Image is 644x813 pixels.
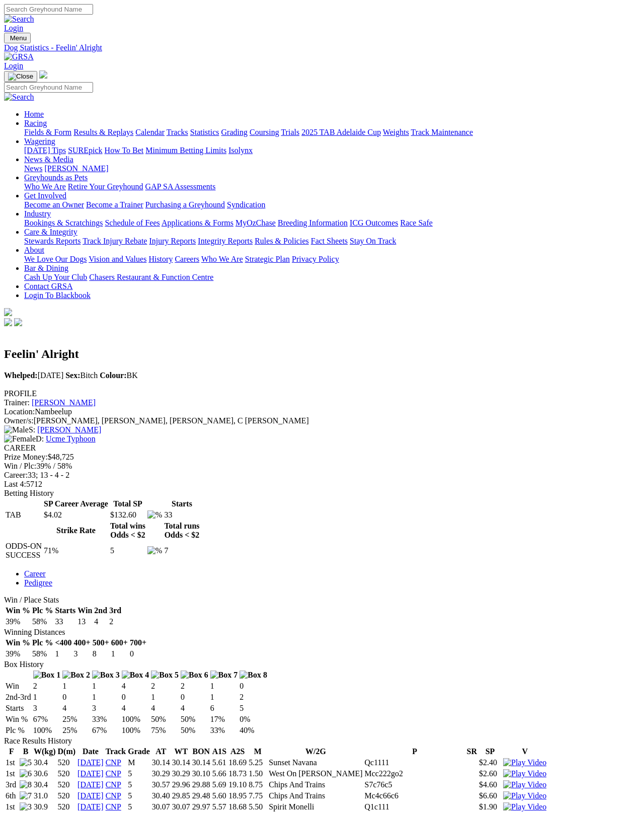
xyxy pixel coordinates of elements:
img: GRSA [4,52,34,61]
a: Who We Are [201,255,243,263]
img: Box 4 [122,671,149,680]
a: About [24,246,44,254]
a: Greyhounds as Pets [24,173,88,182]
a: MyOzChase [235,218,276,227]
a: [PERSON_NAME] [32,398,96,407]
td: 33 [164,510,200,520]
th: SR [466,747,477,757]
td: 2 [150,681,179,691]
a: Applications & Forms [162,218,233,227]
td: M [127,758,150,768]
a: How To Bet [105,146,144,155]
td: 40% [239,725,268,735]
td: 50% [180,725,209,735]
div: Get Involved [24,200,640,209]
img: twitter.svg [14,318,22,326]
th: Plc % [32,638,53,648]
td: 30.4 [33,780,56,790]
th: Win % [5,638,31,648]
a: View replay [503,780,546,789]
td: 5 [127,780,150,790]
div: Wagering [24,146,640,155]
a: Stewards Reports [24,237,80,245]
span: Owner/s: [4,416,34,425]
th: Total wins Odds < $2 [110,521,146,540]
th: Total SP [110,499,146,509]
td: 5.69 [212,780,227,790]
th: M [248,747,267,757]
img: Box 1 [33,671,61,680]
a: News [24,164,42,173]
td: $4.60 [478,780,502,790]
a: Track Injury Rebate [83,237,147,245]
td: 520 [57,769,76,779]
th: 600+ [111,638,128,648]
h2: Feelin' Alright [4,347,640,361]
a: [DATE] [77,780,104,789]
a: Track Maintenance [411,128,473,136]
img: 6 [20,769,32,778]
img: % [147,546,162,555]
img: Box 3 [92,671,120,680]
td: 1st [5,769,18,779]
a: News & Media [24,155,73,164]
td: 25% [62,714,91,724]
img: 5 [20,758,32,767]
td: 1 [33,692,61,702]
span: Trainer: [4,398,30,407]
a: View replay [503,791,546,800]
td: 67% [92,725,120,735]
td: 1 [210,692,238,702]
td: 100% [33,725,61,735]
div: 39% / 58% [4,462,640,471]
a: CNP [106,780,121,789]
th: V [503,747,547,757]
span: Prize Money: [4,453,48,461]
a: ICG Outcomes [350,218,398,227]
td: 6th [5,791,18,801]
a: [PERSON_NAME] [44,164,108,173]
a: Ucme Typhoon [46,434,96,443]
td: 2 [180,681,209,691]
a: 2025 TAB Adelaide Cup [301,128,381,136]
td: 5 [110,541,146,560]
img: Female [4,434,36,444]
a: Who We Are [24,182,66,191]
a: [DATE] [77,758,104,767]
td: 0 [121,692,150,702]
span: Career: [4,471,28,479]
td: Plc % [5,725,32,735]
td: 1 [111,649,128,659]
a: Dog Statistics - Feelin' Alright [4,43,640,52]
th: WT [172,747,191,757]
td: 1 [92,692,120,702]
img: Box 5 [151,671,179,680]
a: Coursing [250,128,279,136]
td: 3 [73,649,91,659]
td: 5.66 [212,769,227,779]
a: CNP [106,758,121,767]
span: D: [4,434,44,443]
a: CNP [106,791,121,800]
td: 0 [180,692,209,702]
td: 2 [109,617,122,627]
a: Get Involved [24,191,66,200]
a: History [148,255,173,263]
span: Last 4: [4,480,26,488]
a: [PERSON_NAME] [37,425,101,434]
td: 30.4 [33,758,56,768]
a: Chasers Restaurant & Function Centre [89,273,213,281]
div: Race Results History [4,736,640,746]
img: Play Video [503,780,546,789]
td: 520 [57,780,76,790]
td: 39% [5,617,31,627]
a: Care & Integrity [24,228,77,236]
td: 0 [239,681,268,691]
a: View replay [503,802,546,811]
td: 3rd [5,780,18,790]
td: 33% [92,714,120,724]
img: 8 [20,780,32,789]
a: Industry [24,209,51,218]
th: Win [77,606,93,616]
input: Search [4,82,93,93]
